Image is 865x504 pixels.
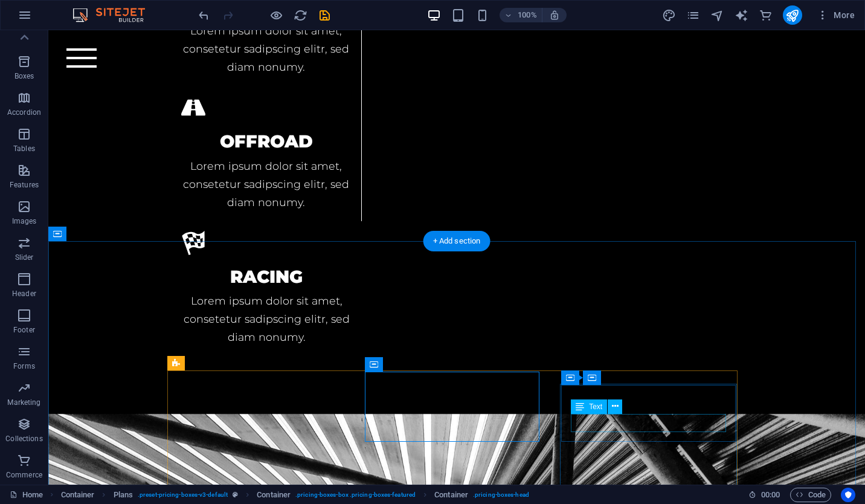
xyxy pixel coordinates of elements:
[662,8,676,22] i: Design (Ctrl+Alt+Y)
[61,488,529,502] nav: breadcrumb
[770,490,771,499] span: :
[759,8,773,22] button: commerce
[7,398,40,407] p: Marketing
[686,8,700,22] i: Pages (Ctrl+Alt+S)
[589,403,602,410] span: Text
[14,71,34,81] p: Boxes
[138,488,228,502] span: . preset-pricing-boxes-v3-default
[796,488,826,502] span: Code
[812,5,860,25] button: More
[10,488,43,502] a: Click to cancel selection. Double-click to open Pages
[434,488,468,502] span: Click to select. Double-click to edit
[69,8,160,22] img: Editor Logo
[269,8,283,22] button: Click here to leave preview mode and continue editing
[294,8,307,22] i: Reload page
[7,108,41,117] p: Accordion
[13,361,35,371] p: Forms
[196,8,211,22] button: undo
[257,488,291,502] span: Click to select. Double-click to edit
[662,8,677,22] button: design
[13,144,35,153] p: Tables
[785,8,799,22] i: Publish
[317,8,332,22] button: save
[295,488,416,502] span: . pricing-boxes-box .pricing-boxes-featured
[114,488,133,502] span: Click to select. Double-click to edit
[12,289,36,299] p: Header
[318,8,332,22] i: Save (Ctrl+S)
[6,470,42,480] p: Commerce
[841,488,855,502] button: Usercentrics
[10,180,39,190] p: Features
[12,216,37,226] p: Images
[735,8,748,22] i: AI Writer
[549,10,560,21] i: On resize automatically adjust zoom level to fit chosen device.
[790,488,831,502] button: Code
[423,231,490,251] div: + Add section
[759,8,773,22] i: Commerce
[473,488,529,502] span: . pricing-boxes-head
[197,8,211,22] i: Undo: Change text (Ctrl+Z)
[293,8,307,22] button: reload
[518,8,537,22] h6: 100%
[5,434,42,444] p: Collections
[748,488,780,502] h6: Session time
[686,8,701,22] button: pages
[710,8,724,22] i: Navigator
[61,488,95,502] span: Click to select. Double-click to edit
[735,8,749,22] button: text_generator
[783,5,802,25] button: publish
[710,8,725,22] button: navigator
[15,253,34,262] p: Slider
[13,325,35,335] p: Footer
[817,9,855,21] span: More
[233,491,238,498] i: This element is a customizable preset
[500,8,542,22] button: 100%
[761,488,780,502] span: 00 00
